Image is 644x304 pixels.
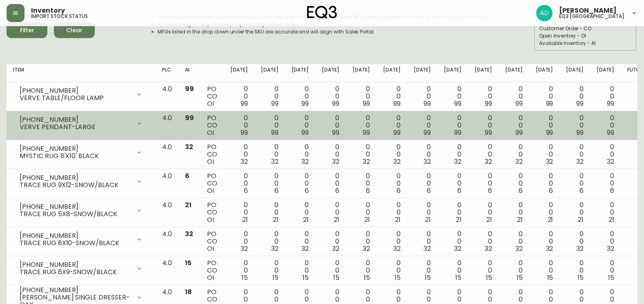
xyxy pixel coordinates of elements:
div: 0 0 [414,259,431,282]
div: 0 0 [566,201,584,224]
div: 0 0 [352,172,370,194]
div: 0 0 [352,85,370,107]
div: 0 0 [261,143,279,165]
div: 0 0 [414,172,431,194]
span: 21 [242,215,248,224]
span: 15 [486,273,492,282]
span: 99 [576,99,584,108]
span: 99 [607,99,614,108]
span: 6 [579,186,584,195]
div: 0 0 [261,172,279,194]
span: 32 [485,157,492,166]
div: 0 0 [475,201,492,224]
div: 0 0 [322,259,339,282]
span: 99 [454,99,461,108]
span: 32 [576,157,584,166]
span: 99 [332,128,339,137]
span: 15 [272,273,279,282]
span: 99 [185,84,194,94]
div: 0 0 [292,143,309,165]
span: 99 [271,128,279,137]
span: 18 [185,287,192,297]
div: TRACE RUG 8X10-SNOW/BLACK [20,239,131,247]
div: VERVE TABLE/FLOOR LAMP [20,94,131,102]
div: 0 0 [444,85,461,107]
div: 0 0 [505,172,523,194]
span: 21 [486,215,492,224]
div: 0 0 [505,230,523,253]
span: 15 [185,258,192,268]
th: [DATE] [559,64,590,82]
span: Clear [60,25,88,36]
th: [DATE] [529,64,560,82]
span: 6 [335,186,339,195]
span: 99 [241,128,248,137]
div: MYSTIC RUG 8'X10' BLACK [20,152,131,160]
div: Available Inventory - AI [539,40,632,47]
div: 0 0 [597,114,614,136]
span: 32 [393,157,401,166]
span: 99 [271,99,279,108]
span: 99 [423,128,431,137]
div: 0 0 [597,143,614,165]
div: 0 0 [383,114,401,136]
span: 99 [185,113,194,123]
div: 0 0 [566,230,584,253]
span: 99 [607,128,614,137]
span: 99 [301,99,309,108]
th: [DATE] [285,64,316,82]
span: 99 [546,99,553,108]
span: 99 [423,99,431,108]
span: 15 [333,273,339,282]
th: [DATE] [499,64,529,82]
div: 0 0 [566,259,584,282]
span: 15 [425,273,431,282]
div: [PHONE_NUMBER] [20,116,131,123]
div: [PHONE_NUMBER] [20,203,131,210]
span: 99 [393,128,401,137]
div: 0 0 [322,230,339,253]
div: TRACE RUG 5X8-SNOW/BLACK [20,210,131,218]
span: 99 [546,128,553,137]
span: 32 [607,157,614,166]
div: 0 0 [475,172,492,194]
span: 6 [185,171,189,181]
li: MFGs listed in the drop down under the SKU are accurate and will align with Sales Portal. [158,28,488,36]
span: 32 [393,244,401,253]
span: 15 [455,273,461,282]
div: [PHONE_NUMBER]TRACE RUG 5X8-SNOW/BLACK [13,201,149,219]
div: 0 0 [444,201,461,224]
div: 0 0 [475,85,492,107]
div: 0 0 [444,114,461,136]
span: 32 [515,244,523,253]
div: 0 0 [536,85,553,107]
div: 0 0 [597,85,614,107]
div: 0 0 [505,201,523,224]
div: 0 0 [505,114,523,136]
div: 0 0 [230,143,248,165]
span: 21 [456,215,461,224]
td: 4.0 [156,256,178,285]
div: 0 0 [230,172,248,194]
div: Customer Order - CO [539,25,632,32]
span: 6 [457,186,461,195]
div: 0 0 [383,201,401,224]
span: 6 [244,186,248,195]
div: 0 0 [230,230,248,253]
span: 99 [515,99,523,108]
th: [DATE] [346,64,377,82]
div: 0 0 [597,259,614,282]
span: 32 [485,244,492,253]
div: 0 0 [322,85,339,107]
div: 0 0 [261,85,279,107]
td: 4.0 [156,198,178,227]
span: 21 [185,200,192,210]
span: 15 [394,273,401,282]
span: 21 [517,215,523,224]
h5: import stock status [31,14,88,19]
div: 0 0 [383,172,401,194]
div: [PHONE_NUMBER]TRACE RUG 6X9-SNOW/BLACK [13,259,149,277]
div: Open Inventory - OI [539,32,632,40]
span: OI [207,157,214,166]
span: Inventory [31,7,65,14]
